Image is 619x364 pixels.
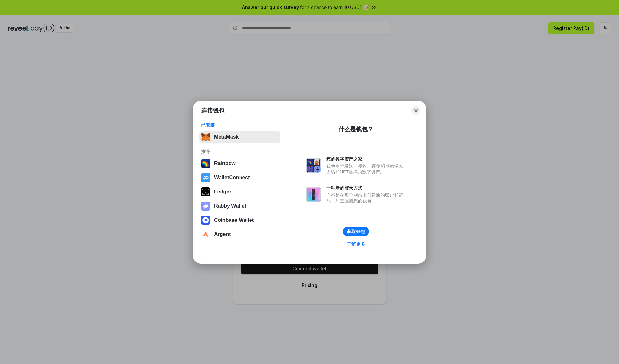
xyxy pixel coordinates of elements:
[343,240,369,248] a: 了解更多
[306,187,321,202] img: svg+xml,%3Csvg%20xmlns%3D%22http%3A%2F%2Fwww.w3.org%2F2000%2Fsvg%22%20fill%3D%22none%22%20viewBox...
[199,171,280,184] button: WalletConnect
[214,203,246,209] div: Rabby Wallet
[201,216,210,225] img: svg+xml,%3Csvg%20width%3D%2228%22%20height%3D%2228%22%20viewBox%3D%220%200%2028%2028%22%20fill%3D...
[201,187,210,196] img: svg+xml,%3Csvg%20xmlns%3D%22http%3A%2F%2Fwww.w3.org%2F2000%2Fsvg%22%20width%3D%2228%22%20height%3...
[201,173,210,182] img: svg+xml,%3Csvg%20width%3D%2228%22%20height%3D%2228%22%20viewBox%3D%220%200%2028%2028%22%20fill%3D...
[326,185,406,191] div: 一种新的登录方式
[199,228,280,241] button: Argent
[199,214,280,227] button: Coinbase Wallet
[214,175,250,181] div: WalletConnect
[326,156,406,162] div: 您的数字资产之家
[201,122,278,128] div: 已安装
[201,202,210,211] img: svg+xml,%3Csvg%20xmlns%3D%22http%3A%2F%2Fwww.w3.org%2F2000%2Fsvg%22%20fill%3D%22none%22%20viewBox...
[201,230,210,239] img: svg+xml,%3Csvg%20width%3D%2228%22%20height%3D%2228%22%20viewBox%3D%220%200%2028%2028%22%20fill%3D...
[214,231,231,237] div: Argent
[214,217,254,223] div: Coinbase Wallet
[199,157,280,170] button: Rainbow
[201,107,224,114] h1: 连接钱包
[201,159,210,168] img: svg+xml,%3Csvg%20width%3D%22120%22%20height%3D%22120%22%20viewBox%3D%220%200%20120%20120%22%20fil...
[347,241,365,247] div: 了解更多
[201,133,210,142] img: svg+xml,%3Csvg%20fill%3D%22none%22%20height%3D%2233%22%20viewBox%3D%220%200%2035%2033%22%20width%...
[214,161,236,166] div: Rainbow
[199,131,280,143] button: MetaMask
[214,189,231,195] div: Ledger
[326,192,406,204] div: 而不是在每个网站上创建新的账户和密码，只需连接您的钱包。
[339,125,373,133] div: 什么是钱包？
[411,106,420,115] button: Close
[343,227,369,236] button: 获取钱包
[199,200,280,212] button: Rabby Wallet
[199,185,280,198] button: Ledger
[306,158,321,173] img: svg+xml,%3Csvg%20xmlns%3D%22http%3A%2F%2Fwww.w3.org%2F2000%2Fsvg%22%20fill%3D%22none%22%20viewBox...
[326,163,406,175] div: 钱包用于发送、接收、存储和显示像以太坊和NFT这样的数字资产。
[214,134,239,140] div: MetaMask
[201,149,278,154] div: 推荐
[347,229,365,234] div: 获取钱包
